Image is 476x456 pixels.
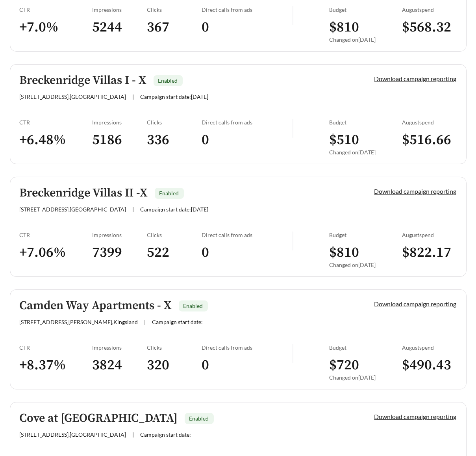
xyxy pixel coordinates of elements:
[141,206,209,213] span: Campaign start date: [DATE]
[329,19,402,36] h3: $ 810
[402,244,457,261] h3: $ 822.17
[20,356,93,374] h3: + 8.37 %
[202,131,293,149] h3: 0
[20,93,126,100] span: [STREET_ADDRESS] , [GEOGRAPHIC_DATA]
[93,244,147,261] h3: 7399
[374,413,457,420] a: Download campaign reporting
[93,131,147,149] h3: 5186
[402,344,457,351] div: August spend
[152,319,203,325] span: Campaign start date:
[329,244,402,261] h3: $ 810
[329,356,402,374] h3: $ 720
[402,119,457,126] div: August spend
[329,374,402,381] div: Changed on [DATE]
[159,190,179,196] span: Enabled
[93,119,147,126] div: Impressions
[202,356,293,374] h3: 0
[329,261,402,268] div: Changed on [DATE]
[10,64,467,164] a: Breckenridge Villas I - XEnabled[STREET_ADDRESS],[GEOGRAPHIC_DATA]|Campaign start date:[DATE]Down...
[329,131,402,149] h3: $ 510
[133,93,134,100] span: |
[147,119,202,126] div: Clicks
[147,244,202,261] h3: 522
[402,131,457,149] h3: $ 516.66
[20,131,93,149] h3: + 6.48 %
[20,232,93,238] div: CTR
[189,415,209,422] span: Enabled
[10,177,467,277] a: Breckenridge Villas II -XEnabled[STREET_ADDRESS],[GEOGRAPHIC_DATA]|Campaign start date:[DATE]Down...
[202,19,293,36] h3: 0
[374,300,457,308] a: Download campaign reporting
[93,19,147,36] h3: 5244
[293,232,293,250] img: line
[329,36,402,43] div: Changed on [DATE]
[329,6,402,13] div: Budget
[20,431,126,438] span: [STREET_ADDRESS] , [GEOGRAPHIC_DATA]
[402,232,457,238] div: August spend
[158,77,178,84] span: Enabled
[144,319,146,325] span: |
[93,356,147,374] h3: 3824
[93,232,147,238] div: Impressions
[293,344,293,363] img: line
[402,356,457,374] h3: $ 490.43
[202,344,293,351] div: Direct calls from ads
[20,6,93,13] div: CTR
[20,244,93,261] h3: + 7.06 %
[20,412,178,425] h5: Cove at [GEOGRAPHIC_DATA]
[20,319,138,325] span: [STREET_ADDRESS][PERSON_NAME] , Kingsland
[141,93,209,100] span: Campaign start date: [DATE]
[329,344,402,351] div: Budget
[20,187,148,200] h5: Breckenridge Villas II -X
[147,19,202,36] h3: 367
[93,6,147,13] div: Impressions
[202,6,293,13] div: Direct calls from ads
[20,206,126,213] span: [STREET_ADDRESS] , [GEOGRAPHIC_DATA]
[147,131,202,149] h3: 336
[329,119,402,126] div: Budget
[20,299,172,312] h5: Camden Way Apartments - X
[402,6,457,13] div: August spend
[329,149,402,156] div: Changed on [DATE]
[147,344,202,351] div: Clicks
[329,232,402,238] div: Budget
[202,232,293,238] div: Direct calls from ads
[147,6,202,13] div: Clicks
[20,119,93,126] div: CTR
[374,75,457,82] a: Download campaign reporting
[20,344,93,351] div: CTR
[374,187,457,195] a: Download campaign reporting
[202,244,293,261] h3: 0
[141,431,191,438] span: Campaign start date:
[202,119,293,126] div: Direct calls from ads
[147,232,202,238] div: Clicks
[293,6,293,25] img: line
[147,356,202,374] h3: 320
[133,206,134,213] span: |
[402,19,457,36] h3: $ 568.32
[20,19,93,36] h3: + 7.0 %
[10,289,467,389] a: Camden Way Apartments - XEnabled[STREET_ADDRESS][PERSON_NAME],Kingsland|Campaign start date:Downl...
[293,119,293,138] img: line
[20,74,147,87] h5: Breckenridge Villas I - X
[93,344,147,351] div: Impressions
[183,302,203,309] span: Enabled
[133,431,134,438] span: |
